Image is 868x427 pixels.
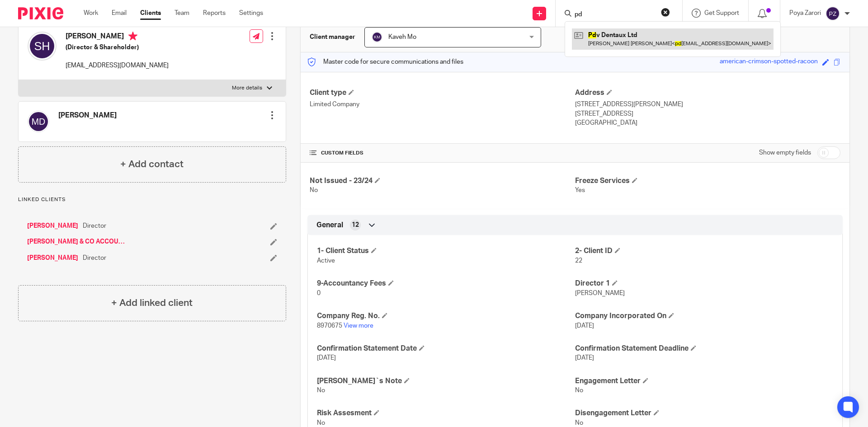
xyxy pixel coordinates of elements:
a: Team [175,9,189,18]
h4: 9-Accountancy Fees [317,279,575,288]
a: [PERSON_NAME] [27,221,78,230]
p: More details [232,84,262,92]
img: svg%3E [28,111,49,132]
span: Director [83,253,106,263]
button: Clear [661,8,670,17]
p: Linked clients [18,196,286,203]
span: [DATE] [575,355,594,361]
span: Get Support [704,10,739,16]
a: [PERSON_NAME] & CO ACCOUNTANTS LIVERPOOL LIMITED [27,237,127,246]
h4: Address [575,88,840,98]
h4: 1- Client Status [317,246,575,256]
span: No [575,420,583,426]
span: [DATE] [575,323,594,329]
p: Poya Zarori [789,9,821,18]
h4: [PERSON_NAME] [66,32,169,43]
img: svg%3E [28,32,57,61]
a: Clients [140,9,161,18]
h4: Disengagement Letter [575,408,833,418]
h5: (Director & Shareholder) [66,43,169,52]
p: [GEOGRAPHIC_DATA] [575,118,840,127]
a: [PERSON_NAME] [27,253,78,263]
h4: Confirmation Statement Deadline [575,344,833,353]
span: Director [83,221,106,230]
input: Search [574,11,655,19]
h4: Risk Assesment [317,408,575,418]
a: Email [112,9,127,18]
h4: Confirmation Statement Date [317,344,575,353]
span: General [316,221,343,230]
h4: Company Reg. No. [317,311,575,321]
h4: CUSTOM FIELDS [310,150,575,157]
span: Active [317,258,335,264]
h4: Engagement Letter [575,376,833,386]
h4: Freeze Services [575,176,840,186]
p: [STREET_ADDRESS][PERSON_NAME] [575,100,840,109]
p: Master code for secure communications and files [307,57,463,66]
h4: Company Incorporated On [575,311,833,321]
span: 12 [352,221,359,230]
i: Primary [128,32,137,41]
span: [PERSON_NAME] [575,290,625,296]
span: No [317,387,325,394]
span: 22 [575,258,582,264]
div: american-crimson-spotted-racoon [720,57,818,67]
h4: Client type [310,88,575,98]
span: Yes [575,187,585,193]
h4: 2- Client ID [575,246,833,256]
p: Limited Company [310,100,575,109]
span: [DATE] [317,355,336,361]
p: [EMAIL_ADDRESS][DOMAIN_NAME] [66,61,169,70]
span: No [575,387,583,394]
h3: Client manager [310,33,355,42]
span: No [310,187,318,193]
h4: + Add contact [120,157,184,171]
h4: [PERSON_NAME]`s Note [317,376,575,386]
span: 8970675 [317,323,342,329]
span: Kaveh Mo [388,34,416,40]
h4: Director 1 [575,279,833,288]
h4: [PERSON_NAME] [58,111,117,120]
a: Work [84,9,98,18]
a: View more [344,323,373,329]
p: [STREET_ADDRESS] [575,109,840,118]
h4: Not Issued - 23/24 [310,176,575,186]
label: Show empty fields [759,148,811,157]
span: No [317,420,325,426]
span: 0 [317,290,321,296]
a: Settings [239,9,263,18]
a: Reports [203,9,226,18]
img: svg%3E [372,32,382,42]
img: svg%3E [826,6,840,21]
img: Pixie [18,7,63,19]
h4: + Add linked client [111,296,193,310]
